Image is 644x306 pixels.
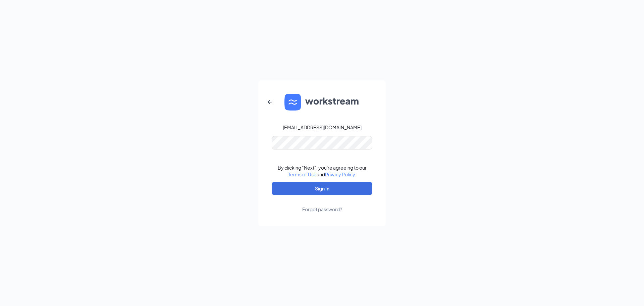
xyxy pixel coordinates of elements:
[272,182,372,195] button: Sign In
[266,98,274,106] svg: ArrowLeftNew
[302,195,342,213] a: Forgot password?
[288,171,317,177] a: Terms of Use
[284,94,360,111] img: WS logo and Workstream text
[278,164,367,178] div: By clicking "Next", you're agreeing to our and .
[262,94,278,110] button: ArrowLeftNew
[302,206,342,213] div: Forgot password?
[325,171,355,177] a: Privacy Policy
[283,124,362,131] div: [EMAIL_ADDRESS][DOMAIN_NAME]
